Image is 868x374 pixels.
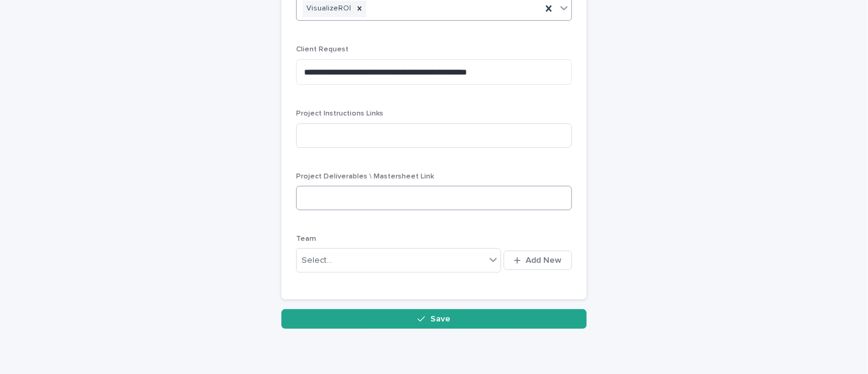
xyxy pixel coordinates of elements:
span: Save [430,315,450,323]
span: Project Instructions Links [296,110,383,117]
div: Select... [302,254,332,267]
button: Add New [504,251,572,270]
div: VisualizeROI [303,1,353,17]
span: Project Deliverables \ Mastersheet Link [296,173,434,180]
span: Team [296,235,316,243]
button: Save [281,309,587,329]
span: Add New [526,256,562,265]
span: Client Request [296,46,349,53]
